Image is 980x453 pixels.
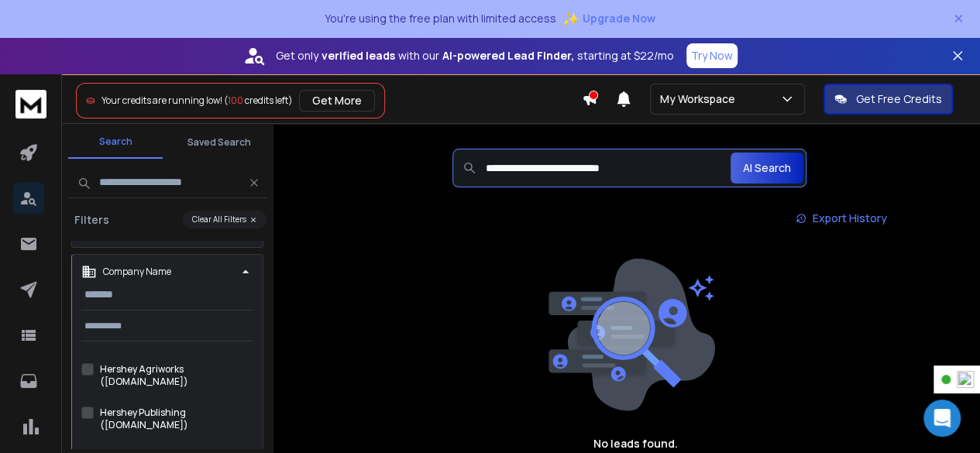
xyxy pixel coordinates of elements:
[228,94,243,107] span: 100
[923,400,961,437] div: Open Intercom Messenger
[686,43,738,68] button: Try Now
[101,94,222,107] span: Your credits are running low!
[731,153,803,184] button: AI Search
[442,48,574,63] strong: AI-powered Lead Finder,
[660,91,741,107] p: My Workspace
[856,91,942,107] p: Get Free Credits
[583,11,655,26] span: Upgrade Now
[15,90,46,118] img: logo
[299,90,375,112] button: Get More
[100,363,253,388] label: Hershey Agriworks ([DOMAIN_NAME])
[172,127,266,158] button: Saved Search
[562,8,579,29] span: ✨
[68,212,115,228] h3: Filters
[783,203,899,234] a: Export History
[183,211,266,228] button: Clear All Filters
[325,11,556,26] p: You're using the free plan with limited access
[562,3,655,34] button: ✨Upgrade Now
[322,48,395,63] strong: verified leads
[224,94,293,107] span: ( credits left)
[824,84,953,115] button: Get Free Credits
[103,266,171,278] p: Company Name
[545,259,715,411] img: image
[68,126,163,159] button: Search
[593,436,678,451] h1: No leads found.
[691,48,733,63] p: Try Now
[100,407,253,431] label: Hershey Publishing ([DOMAIN_NAME])
[276,48,674,63] p: Get only with our starting at $22/mo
